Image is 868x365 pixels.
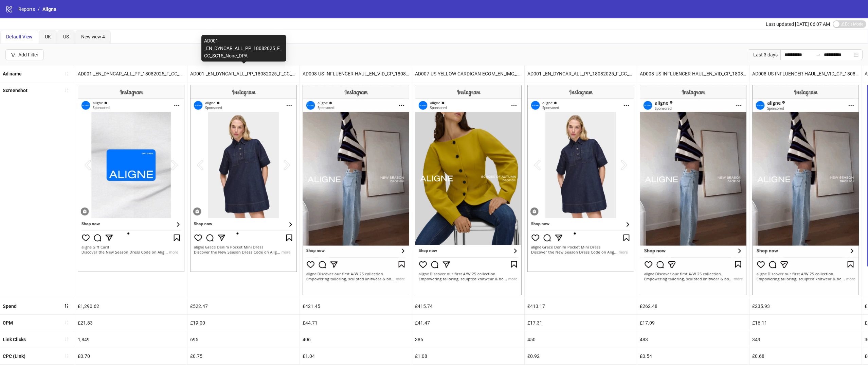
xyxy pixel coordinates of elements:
[525,298,637,314] div: £413.17
[45,34,51,39] span: UK
[300,298,412,314] div: £421.45
[64,71,69,76] span: sort-ascending
[412,66,524,82] div: AD007-US-YELLOW-CARDIGAN-ECOM_EN_IMG_CP_18082025_F_CC_SC15_USP11_AW26
[187,348,300,364] div: £0.75
[75,348,187,364] div: £0.70
[18,52,38,57] div: Add Filter
[637,331,749,348] div: 483
[752,85,859,295] img: Screenshot 120233244773910332
[749,298,862,314] div: £235.93
[637,66,749,82] div: AD008-US-INFLUENCER-HAUL_EN_VID_CP_18082025_F_CC_SC10_USP11_AW26 – Copy
[187,315,300,331] div: £19.00
[42,6,56,12] span: Aligne
[412,298,524,314] div: £415.74
[38,5,40,13] li: /
[525,315,637,331] div: £17.31
[525,348,637,364] div: £0.92
[637,348,749,364] div: £0.54
[749,348,862,364] div: £0.68
[637,298,749,314] div: £262.48
[412,348,524,364] div: £1.08
[17,5,36,13] a: Reports
[816,52,821,57] span: swap-right
[527,85,634,272] img: Screenshot 120232485258420332
[64,303,69,308] span: sort-descending
[300,348,412,364] div: £1.04
[637,315,749,331] div: £17.09
[78,85,184,272] img: Screenshot 120232486724590332
[187,66,300,82] div: AD001-_EN_DYNCAR_ALL_PP_18082025_F_CC_SC15_None_DPA
[75,315,187,331] div: £21.83
[63,34,69,39] span: US
[187,331,300,348] div: 695
[3,320,13,326] b: CPM
[415,85,522,295] img: Screenshot 120232471994220332
[64,88,69,93] span: sort-ascending
[3,353,25,359] b: CPC (Link)
[64,320,69,325] span: sort-ascending
[749,66,862,82] div: AD008-US-INFLUENCER-HAUL_EN_VID_CP_18082025_F_CC_SC10_USP11_AW26
[749,315,862,331] div: £16.11
[75,66,187,82] div: AD001-_EN_DYNCAR_ALL_PP_18082025_F_CC_SC15_None_DPA
[190,85,297,272] img: Screenshot 120232485287400332
[412,331,524,348] div: 386
[3,88,28,93] b: Screenshot
[187,298,300,314] div: £522.47
[3,337,26,342] b: Link Clicks
[201,35,286,62] div: AD001-_EN_DYNCAR_ALL_PP_18082025_F_CC_SC15_None_DPA
[640,85,746,295] img: Screenshot 120233241395860332
[749,331,862,348] div: 349
[3,303,17,309] b: Spend
[64,353,69,358] span: sort-ascending
[525,331,637,348] div: 450
[75,331,187,348] div: 1,849
[300,66,412,82] div: AD008-US-INFLUENCER-HAUL_EN_VID_CP_18082025_F_CC_SC10_USP11_AW26
[81,34,105,39] span: New view 4
[749,49,780,60] div: Last 3 days
[11,52,16,57] span: filter
[412,315,524,331] div: £41.47
[300,331,412,348] div: 406
[766,21,830,27] span: Last updated [DATE] 06:07 AM
[816,52,821,57] span: to
[64,337,69,342] span: sort-ascending
[525,66,637,82] div: AD001-_EN_DYNCAR_ALL_PP_18082025_F_CC_SC15_None_DPA
[300,315,412,331] div: £44.71
[75,298,187,314] div: £1,290.62
[6,34,33,39] span: Default View
[5,49,44,60] button: Add Filter
[3,71,22,76] b: Ad name
[303,85,409,295] img: Screenshot 120232471994250332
